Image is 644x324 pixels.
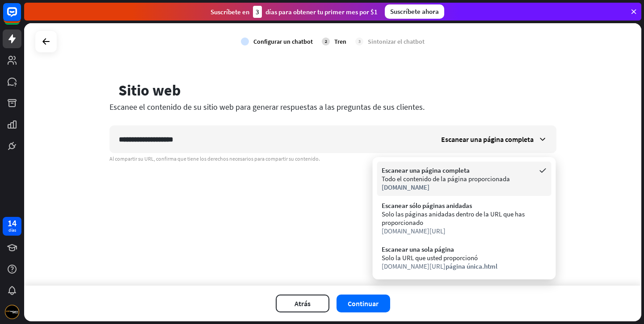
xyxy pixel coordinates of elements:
[382,227,446,235] font: [DOMAIN_NAME][URL]
[382,253,478,262] font: Solo la URL que usted proporcionó
[382,174,510,183] font: Todo el contenido de la página proporcionada
[253,37,313,46] font: Configurar un chatbot
[441,135,534,144] font: Escanear una página completa
[368,37,425,46] font: Sintonizar el chatbot
[382,166,470,174] font: Escanear una página completa
[295,299,311,308] font: Atrás
[446,262,497,270] font: página única.html
[382,245,454,253] font: Escanear una sola página
[210,8,249,16] font: Suscríbete en
[118,81,181,100] font: Sitio web
[8,217,17,228] font: 14
[265,8,378,16] font: días para obtener tu primer mes por $1
[348,299,379,308] font: Continuar
[109,155,320,162] font: Al compartir su URL, confirma que tiene los derechos necesarios para compartir su contenido.
[382,183,429,191] font: [DOMAIN_NAME]
[382,210,525,227] font: Solo las páginas anidadas dentro de la URL que has proporcionado
[358,38,361,44] font: 3
[8,227,16,233] font: días
[7,4,34,30] button: Abrir el widget de chat LiveChat
[325,38,327,44] font: 2
[3,217,21,236] a: 14 días
[109,102,425,112] font: Escanee el contenido de su sitio web para generar respuestas a las preguntas de sus clientes.
[390,7,439,16] font: Suscríbete ahora
[256,8,259,16] font: 3
[337,295,390,312] button: Continuar
[382,262,446,270] font: [DOMAIN_NAME][URL]
[276,295,329,312] button: Atrás
[334,37,346,46] font: Tren
[382,201,472,210] font: Escanear sólo páginas anidadas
